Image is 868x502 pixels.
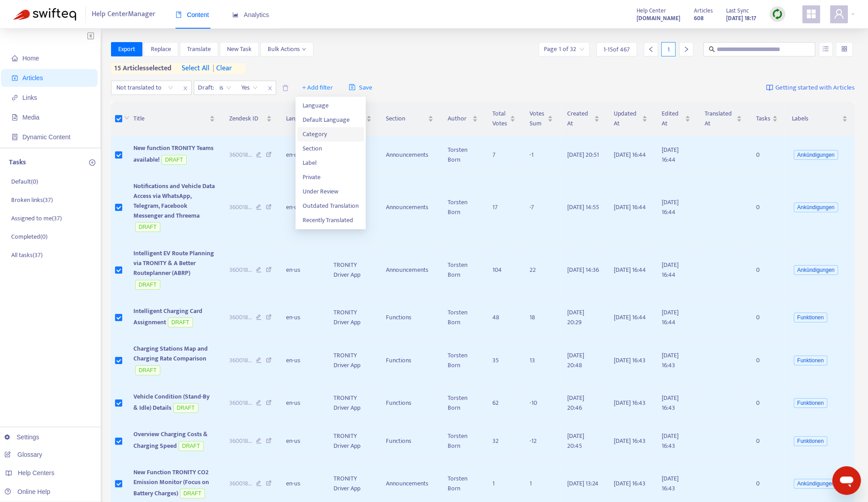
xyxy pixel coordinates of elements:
button: unordered-list [819,42,833,56]
th: Total Votes [485,102,522,136]
span: Edited At [662,109,683,129]
span: 360018 ... [229,150,252,160]
span: Charging Stations Map and Charging Rate Comparison [133,343,208,364]
span: Tasks [756,114,770,124]
td: Torsten Born [440,337,485,385]
iframe: Schaltfläche zum Öffnen des Messaging-Fensters [832,466,861,495]
span: link [12,94,18,101]
a: Getting started with Articles [766,81,855,95]
span: 15 articles selected [111,63,172,74]
span: 360018 ... [229,436,252,446]
span: Help Centers [18,469,55,476]
span: Funktionen [794,398,827,408]
span: select all [182,63,210,74]
span: | [213,62,214,74]
span: Ankündigungen [794,265,838,275]
span: Category [303,129,359,139]
span: unordered-list [822,46,829,52]
span: Media [22,114,39,121]
span: 1 - 15 of 467 [603,45,630,54]
span: Help Center [637,6,666,16]
td: TRONITY Driver App [326,337,379,385]
span: Author [448,114,470,124]
th: Votes Sum [522,102,560,136]
td: Torsten Born [440,422,485,460]
span: Notifications and Vehicle Data Access via WhatsApp, Telegram, Facebook Messenger and Threema [133,181,215,221]
td: 13 [522,337,560,385]
td: 18 [522,299,560,337]
span: [DATE] 16:43 [614,355,646,365]
th: Created At [560,102,607,136]
button: Replace [144,42,178,56]
span: [DATE] 20:29 [567,307,584,327]
button: New Task [220,42,259,56]
span: left [648,46,654,52]
span: [DATE] 16:43 [662,393,679,413]
a: Settings [4,433,39,441]
td: en-us [279,337,326,385]
span: [DATE] 20:46 [567,393,584,413]
span: DRAFT [179,441,204,451]
p: All tasks ( 37 ) [11,250,43,260]
td: Functions [379,299,440,337]
span: [DATE] 14:55 [567,202,599,212]
span: Translated At [705,109,735,129]
td: Announcements [379,174,440,242]
span: down [124,115,129,120]
span: user [834,9,844,19]
span: area-chart [232,12,239,18]
td: 0 [749,385,785,423]
td: TRONITY Driver App [326,385,379,423]
span: right [683,46,689,52]
span: down [302,47,306,51]
td: TRONITY Driver App [326,241,379,299]
td: TRONITY Driver App [326,299,379,337]
span: Bulk Actions [268,44,306,54]
span: Last Sync [726,6,749,16]
th: Edited At [654,102,697,136]
strong: 608 [694,13,704,23]
td: 35 [485,337,522,385]
span: Export [118,44,135,54]
span: [DATE] 16:43 [662,350,679,370]
span: Articles [694,6,713,16]
span: close [180,83,191,94]
td: -7 [522,174,560,242]
img: image-link [766,84,773,91]
span: 360018 ... [229,265,252,275]
span: appstore [806,9,817,19]
span: 360018 ... [229,398,252,408]
span: DRAFT [168,318,193,327]
td: 62 [485,385,522,423]
p: Completed ( 0 ) [11,232,47,241]
strong: [DATE] 18:17 [726,13,756,23]
span: container [12,134,18,140]
th: Labels [785,102,855,136]
td: en-us [279,422,326,460]
span: Dynamic Content [22,133,70,141]
span: Overview Charging Costs & Charging Speed [133,429,208,451]
td: en-us [279,299,326,337]
span: Language [286,114,312,124]
td: en-us [279,241,326,299]
span: Funktionen [794,436,827,446]
span: DRAFT [135,222,160,232]
span: 360018 ... [229,356,252,365]
span: 360018 ... [229,313,252,322]
span: Updated At [614,109,640,129]
td: 0 [749,174,785,242]
td: 0 [749,299,785,337]
span: DRAFT [135,280,160,290]
span: Links [22,94,37,101]
span: New Task [227,44,252,54]
img: sync.dc5367851b00ba804db3.png [772,9,783,20]
span: Title [133,114,208,124]
span: Translate [187,44,211,54]
span: Content [175,11,209,18]
span: search [709,46,715,52]
span: DRAFT [162,155,187,165]
span: Home [22,55,39,62]
span: Created At [567,109,592,129]
span: [DATE] 16:44 [662,307,679,327]
strong: [DOMAIN_NAME] [637,13,680,23]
